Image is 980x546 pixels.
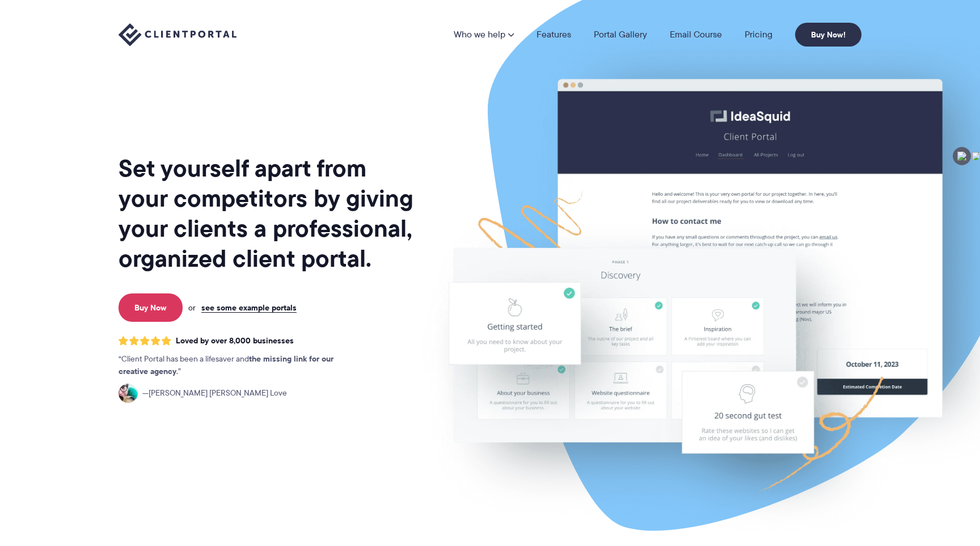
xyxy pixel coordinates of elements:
span: Loved by over 8,000 businesses [176,336,294,346]
a: Portal Gallery [594,30,647,39]
a: Features [537,30,571,39]
p: Client Portal has been a lifesaver and . [119,353,357,378]
a: Who we help [454,30,514,39]
span: or [188,303,196,313]
a: Email Course [670,30,722,39]
a: Pricing [745,30,772,39]
strong: the missing link for our creative agency [119,352,333,377]
span: [PERSON_NAME] [PERSON_NAME] Love [142,387,287,400]
a: see some example portals [201,303,297,313]
h1: Set yourself apart from your competitors by giving your clients a professional, organized client ... [119,153,416,274]
a: Buy Now! [795,23,861,47]
a: Buy Now [119,293,183,322]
